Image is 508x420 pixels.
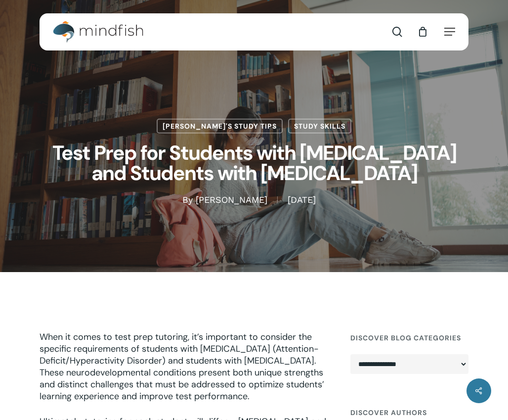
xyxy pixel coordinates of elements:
h1: Test Prep for Students with [MEDICAL_DATA] and Students with [MEDICAL_DATA] [40,134,468,194]
a: Study Skills [288,119,351,134]
span: By [182,196,193,203]
h4: Discover Blog Categories [350,329,468,347]
header: Main Menu [40,13,468,50]
span: When it comes to test prep tutoring, it’s important to consider the specific requirements of stud... [40,331,324,402]
a: [PERSON_NAME]'s Study Tips [157,119,283,134]
span: [DATE] [277,196,326,203]
a: [PERSON_NAME] [196,194,267,204]
a: Navigation Menu [444,27,455,37]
